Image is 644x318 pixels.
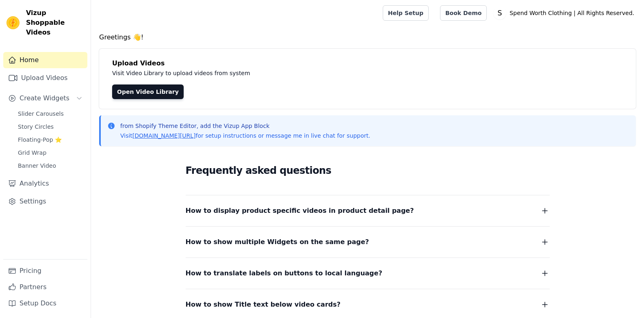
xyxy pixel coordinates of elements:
a: Help Setup [383,5,429,21]
button: How to show Title text below video cards? [186,299,550,310]
span: Story Circles [18,123,54,131]
a: Setup Docs [3,295,87,312]
a: Analytics [3,175,87,192]
p: Visit Video Library to upload videos from system [112,68,476,78]
span: How to display product specific videos in product detail page? [186,205,414,216]
a: Home [3,52,87,68]
a: Book Demo [440,5,487,21]
span: How to show multiple Widgets on the same page? [186,236,369,248]
button: Create Widgets [3,90,87,106]
h4: Upload Videos [112,58,623,68]
a: Floating-Pop ⭐ [13,134,87,145]
span: Slider Carousels [18,110,64,118]
span: Vizup Shoppable Videos [26,8,84,37]
span: Create Widgets [20,93,69,103]
button: How to display product specific videos in product detail page? [186,205,550,216]
a: Banner Video [13,160,87,171]
p: Visit for setup instructions or message me in live chat for support. [120,132,370,140]
span: How to translate labels on buttons to local language? [186,268,382,279]
span: Grid Wrap [18,149,46,157]
a: Slider Carousels [13,108,87,119]
p: from Shopify Theme Editor, add the Vizup App Block [120,122,370,130]
a: Grid Wrap [13,147,87,158]
button: S Spend Worth Clothing | All Rights Reserved. [493,6,637,20]
span: How to show Title text below video cards? [186,299,341,310]
span: Banner Video [18,162,56,170]
h4: Greetings 👋! [99,32,636,42]
a: Pricing [3,263,87,279]
a: Upload Videos [3,70,87,86]
text: S [498,9,502,17]
a: Partners [3,279,87,295]
p: Spend Worth Clothing | All Rights Reserved. [506,6,637,20]
a: Story Circles [13,121,87,132]
img: Vizup [7,16,20,29]
a: Open Video Library [112,84,184,99]
button: How to translate labels on buttons to local language? [186,268,550,279]
a: [DOMAIN_NAME][URL] [132,132,196,139]
button: How to show multiple Widgets on the same page? [186,236,550,248]
a: Settings [3,193,87,210]
h2: Frequently asked questions [186,162,550,179]
span: Floating-Pop ⭐ [18,136,62,144]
